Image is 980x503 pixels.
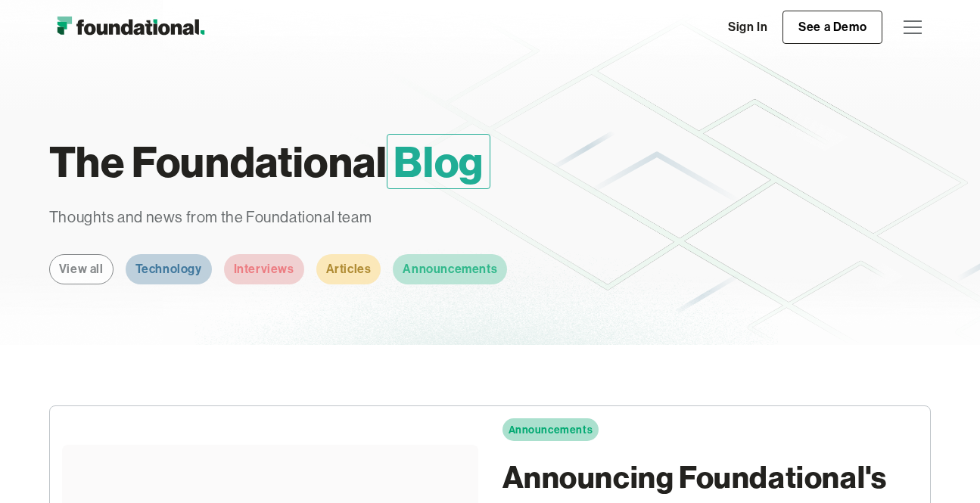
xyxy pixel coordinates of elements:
[59,259,104,279] div: View all
[509,421,593,438] div: Announcements
[894,9,931,45] div: menu
[49,12,212,42] img: Foundational Logo
[224,254,304,284] a: Interviews
[135,259,202,279] div: Technology
[49,12,212,42] a: home
[49,254,114,284] a: View all
[387,134,490,189] span: Blog
[316,254,381,284] a: Articles
[126,254,212,284] a: Technology
[326,259,372,279] div: Articles
[782,11,882,44] a: See a Demo
[403,259,497,279] div: Announcements
[49,206,630,230] p: Thoughts and news from the Foundational team
[234,259,294,279] div: Interviews
[393,254,507,284] a: Announcements
[713,11,782,43] a: Sign In
[49,130,683,194] h1: The Foundational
